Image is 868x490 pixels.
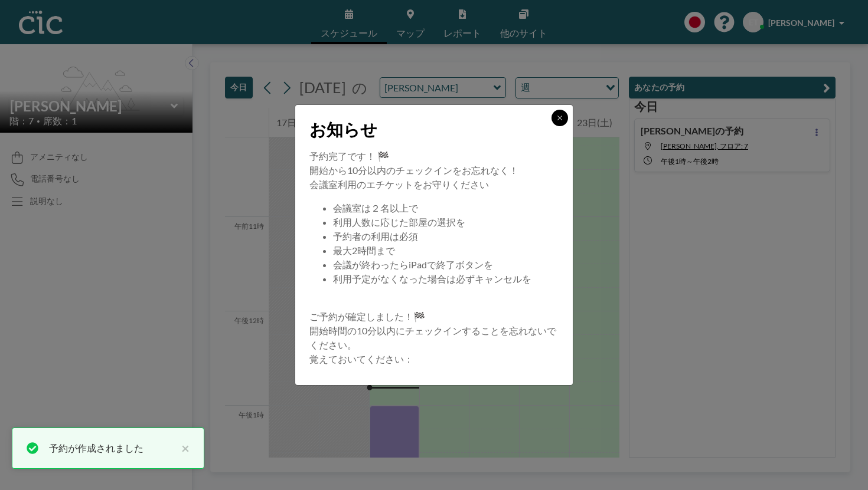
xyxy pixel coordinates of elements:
[309,165,518,176] font: 開始から10分以内のチェックインをお忘れなく！
[333,245,395,256] font: 最大2時間まで
[309,311,425,322] font: ご予約が確定しました！🏁
[309,353,413,364] font: 覚えておいてください：
[175,441,190,455] button: 近い
[309,150,389,162] font: 予約完了です！ 🏁
[333,273,531,284] font: 利用予定がなくなった場合は必ずキャンセルを
[333,231,418,242] font: 予約者の利用は必須
[333,259,493,270] font: 会議が終わったらiPadで終了ボタンを
[181,439,190,456] font: ×
[309,119,377,139] font: お知らせ
[309,325,556,350] font: 開始時間の10分以内にチェックインすることを忘れないでください。
[333,202,418,213] font: 会議室は２名以上で
[49,442,143,453] font: 予約が作成されました
[309,179,489,190] font: 会議室利用のエチケットをお守りください
[333,216,465,228] font: 利用人数に応じた部屋の選択を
